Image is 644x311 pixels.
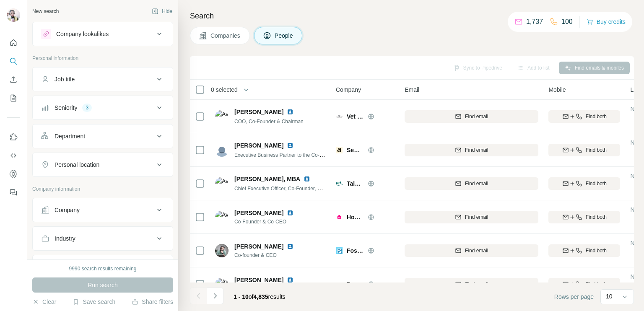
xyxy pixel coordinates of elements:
[405,144,538,156] button: Find email
[287,142,293,149] img: LinkedIn logo
[287,277,293,283] img: LinkedIn logo
[234,293,286,300] span: results
[234,209,283,217] span: [PERSON_NAME]
[7,148,20,163] button: Use Surfe API
[405,211,538,223] button: Find email
[234,242,283,251] span: [PERSON_NAME]
[55,234,75,243] div: Industry
[215,277,229,291] img: Avatar
[405,278,538,290] button: Find email
[215,244,229,257] img: Avatar
[586,213,607,221] span: Find both
[32,54,173,62] p: Personal information
[234,293,249,300] span: 1 - 10
[548,110,620,123] button: Find both
[215,177,229,190] img: Avatar
[7,166,20,181] button: Dashboard
[405,177,538,190] button: Find email
[7,35,20,50] button: Quick start
[32,185,173,193] p: Company information
[56,30,109,38] div: Company lookalikes
[82,104,92,111] div: 3
[7,185,20,200] button: Feedback
[69,265,137,272] div: 9990 search results remaining
[7,72,20,87] button: Enrich CSV
[234,119,304,124] span: COO, Co-Founder & Chairman
[606,292,613,301] p: 10
[287,109,293,115] img: LinkedIn logo
[347,146,364,154] span: Semafor
[586,113,607,120] span: Find both
[55,75,75,83] div: Job title
[287,243,293,250] img: LinkedIn logo
[336,247,343,254] img: Logo of Fossbytes
[630,86,642,94] span: Lists
[33,228,173,249] button: Industry
[548,278,620,290] button: Find both
[586,180,607,187] span: Find both
[55,206,80,214] div: Company
[190,10,634,22] h4: Search
[234,185,357,192] span: Chief Executive Officer, Co-Founder, Managing Partner
[548,144,620,156] button: Find both
[336,115,343,118] img: Logo of Vet Tix
[215,110,229,123] img: Avatar
[275,31,294,40] span: People
[234,218,297,225] span: Co-Founder & Co-CEO
[55,104,77,112] div: Seniority
[7,130,20,145] button: Use Surfe on LinkedIn
[234,276,283,284] span: [PERSON_NAME]
[32,8,59,15] div: New search
[287,210,293,216] img: LinkedIn logo
[554,293,594,301] span: Rows per page
[7,8,20,22] img: Avatar
[405,110,538,123] button: Find email
[7,54,20,69] button: Search
[586,280,607,288] span: Find both
[336,214,343,220] img: Logo of Homely
[465,213,488,221] span: Find email
[249,293,254,300] span: of
[215,210,229,224] img: Avatar
[33,24,173,44] button: Company lookalikes
[586,146,607,154] span: Find both
[55,132,85,140] div: Department
[405,86,419,94] span: Email
[526,17,543,27] p: 1,737
[254,293,268,300] span: 4,835
[336,147,343,153] img: Logo of Semafor
[55,161,99,169] div: Personal location
[215,143,229,157] img: Avatar
[33,98,173,118] button: Seniority3
[347,213,364,221] span: Homely
[465,146,488,154] span: Find email
[586,247,607,254] span: Find both
[465,280,488,288] span: Find email
[146,5,178,18] button: Hide
[32,298,56,306] button: Clear
[210,31,241,40] span: Companies
[336,180,343,187] img: Logo of TalkingParents
[33,200,173,220] button: Company
[132,298,173,306] button: Share filters
[561,17,573,27] p: 100
[73,298,115,306] button: Save search
[211,86,238,94] span: 0 selected
[548,211,620,223] button: Find both
[33,126,173,146] button: Department
[304,176,310,182] img: LinkedIn logo
[234,251,297,259] span: Co-founder & CEO
[234,108,283,116] span: [PERSON_NAME]
[234,151,353,158] span: Executive Business Partner to the Co-Founder / CEO
[234,175,300,183] span: [PERSON_NAME], MBA
[465,180,488,187] span: Find email
[234,141,283,150] span: [PERSON_NAME]
[405,244,538,257] button: Find email
[347,246,364,255] span: Fossbytes
[347,112,364,121] span: Vet Tix
[347,280,364,288] span: PurpleAir
[465,247,488,254] span: Find email
[465,113,488,120] span: Find email
[33,155,173,175] button: Personal location
[587,16,626,28] button: Buy credits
